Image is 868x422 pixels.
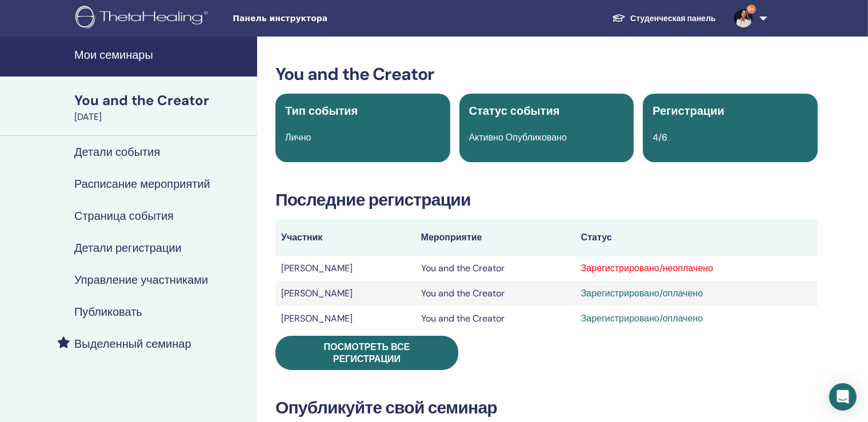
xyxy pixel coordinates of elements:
[653,103,725,118] span: Регистрации
[285,131,311,143] span: Лично
[74,145,160,159] h4: Детали события
[469,131,567,143] span: Активно Опубликовано
[653,131,667,143] span: 4/6
[275,397,818,418] h3: Опубликуйте свой семинар
[74,209,174,223] h4: Страница события
[829,383,857,411] div: Open Intercom Messenger
[747,5,756,14] span: 9+
[74,110,250,124] div: [DATE]
[74,177,210,191] h4: Расписание мероприятий
[612,13,626,23] img: graduation-cap-white.svg
[581,262,812,275] div: Зарегистрировано/неоплачено
[275,256,415,281] td: [PERSON_NAME]
[581,287,812,300] div: Зарегистрировано/оплачено
[324,341,410,365] span: Посмотреть все регистрации
[275,64,818,85] h3: You and the Creator
[275,336,458,370] a: Посмотреть все регистрации
[275,219,415,256] th: Участник
[67,91,257,124] a: You and the Creator[DATE]
[415,219,575,256] th: Мероприятие
[233,13,404,25] span: Панель инструктора
[275,306,415,331] td: [PERSON_NAME]
[74,241,182,255] h4: Детали регистрации
[415,256,575,281] td: You and the Creator
[74,48,250,62] h4: Мои семинары
[575,219,818,256] th: Статус
[74,305,142,319] h4: Публиковать
[415,306,575,331] td: You and the Creator
[469,103,560,118] span: Статус события
[275,281,415,306] td: [PERSON_NAME]
[734,9,753,27] img: default.jpg
[74,273,208,287] h4: Управление участниками
[74,337,191,351] h4: Выделенный семинар
[75,6,212,31] img: logo.png
[285,103,358,118] span: Тип события
[603,8,725,29] a: Студенческая панель
[581,312,812,325] div: Зарегистрировано/оплачено
[275,190,818,210] h3: Последние регистрации
[415,281,575,306] td: You and the Creator
[74,91,250,110] div: You and the Creator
